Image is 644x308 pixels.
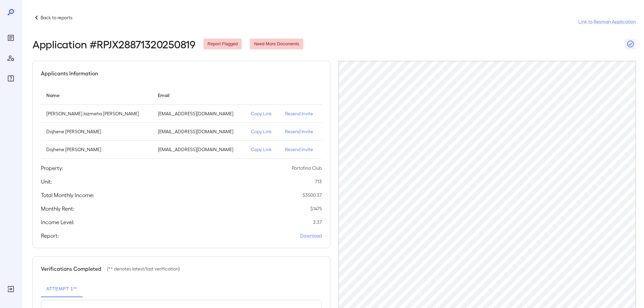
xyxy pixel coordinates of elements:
[41,86,152,105] th: Name
[41,191,94,199] h5: Total Monthly Income:
[46,128,147,135] p: Dojhene [PERSON_NAME]
[285,110,316,117] p: Resend Invite
[46,146,147,153] p: Dojhene [PERSON_NAME]
[204,41,242,47] span: Report Flagged
[158,128,240,135] p: [EMAIL_ADDRESS][DOMAIN_NAME]
[152,86,245,105] th: Email
[310,205,322,212] p: $ 1475
[5,73,16,84] div: FAQ
[300,232,322,239] a: Download
[251,110,274,117] p: Copy Link
[285,146,316,153] p: Resend Invite
[251,128,274,135] p: Copy Link
[107,265,180,272] p: (** denotes latest/last verification)
[5,53,16,64] div: Manage Users
[303,192,322,198] p: $ 3500.37
[41,232,59,240] h5: Report:
[41,164,63,172] h5: Property:
[158,110,240,117] p: [EMAIL_ADDRESS][DOMAIN_NAME]
[41,69,98,77] h5: Applicants Information
[578,18,636,25] a: Link to Resman Application
[5,32,16,43] div: Reports
[292,165,322,171] p: Portofino Club
[41,177,52,186] h5: Unit:
[251,146,274,153] p: Copy Link
[315,178,322,185] p: 713
[5,284,16,294] div: Log Out
[41,281,82,297] button: Attempt 1**
[41,205,74,213] h5: Monthly Rent:
[41,86,322,159] table: simple table
[41,218,74,226] h5: Income Level:
[32,38,195,50] h2: Application # RPJX28871320250819
[158,146,240,153] p: [EMAIL_ADDRESS][DOMAIN_NAME]
[625,39,636,49] button: Close Report
[41,265,101,273] h5: Verifications Completed
[250,41,303,47] span: Need More Documents
[285,128,316,135] p: Resend Invite
[46,110,147,117] p: [PERSON_NAME] Jazmeha [PERSON_NAME]
[41,14,72,21] p: Back to reports
[313,219,322,226] p: 2.37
